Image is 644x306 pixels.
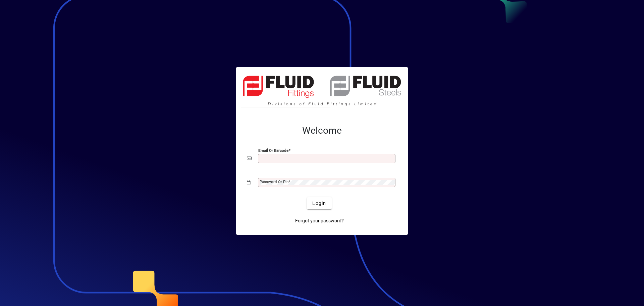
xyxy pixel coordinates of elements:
span: Login [312,200,326,207]
a: Forgot your password? [292,215,346,227]
button: Login [307,197,331,209]
mat-label: Password or Pin [260,179,288,184]
h2: Welcome [247,125,397,136]
span: Forgot your password? [295,217,344,224]
mat-label: Email or Barcode [258,148,288,153]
